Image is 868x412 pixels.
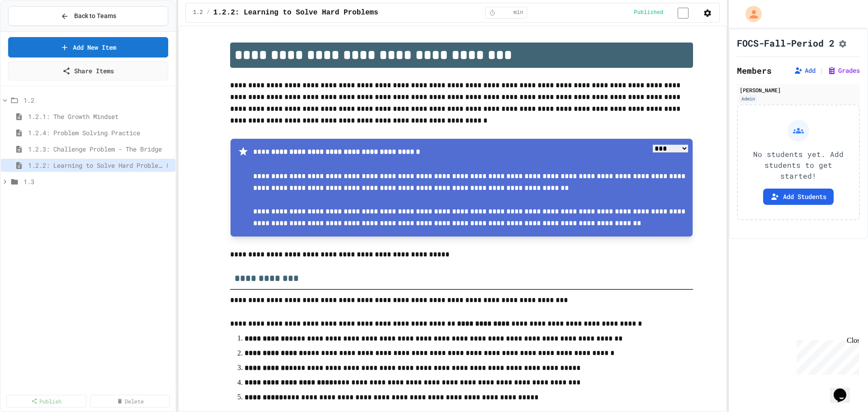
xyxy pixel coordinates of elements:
[74,11,116,21] span: Back to Teams
[793,336,859,375] iframe: chat widget
[830,376,859,403] iframe: chat widget
[819,65,824,76] span: |
[163,161,172,170] button: More options
[740,86,857,94] div: [PERSON_NAME]
[24,95,172,105] span: 1.2
[838,38,847,48] button: Assignment Settings
[763,189,834,205] button: Add Students
[90,395,170,407] a: Delete
[28,144,172,154] span: 1.2.3: Challenge Problem - The Bridge
[827,66,860,75] button: Grades
[28,112,172,121] span: 1.2.1: The Growth Mindset
[740,95,757,103] div: Admin
[207,9,210,16] span: /
[4,4,62,57] div: Chat with us now!Close
[8,61,168,81] a: Share Items
[634,7,699,18] div: Content is published and visible to students
[8,6,168,26] button: Back to Teams
[28,161,163,170] span: 1.2.2: Learning to Solve Hard Problems
[667,8,699,19] input: publish toggle
[6,395,86,407] a: Publish
[634,9,663,16] span: Published
[737,37,835,49] h1: FOCS-Fall-Period 2
[745,149,852,181] p: No students yet. Add students to get started!
[514,9,524,16] span: min
[24,177,172,186] span: 1.3
[28,128,172,137] span: 1.2.4: Problem Solving Practice
[737,64,772,77] h2: Members
[794,66,816,75] button: Add
[8,37,168,57] a: Add New Item
[736,4,764,24] div: My Account
[213,7,378,18] span: 1.2.2: Learning to Solve Hard Problems
[193,9,203,16] span: 1.2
